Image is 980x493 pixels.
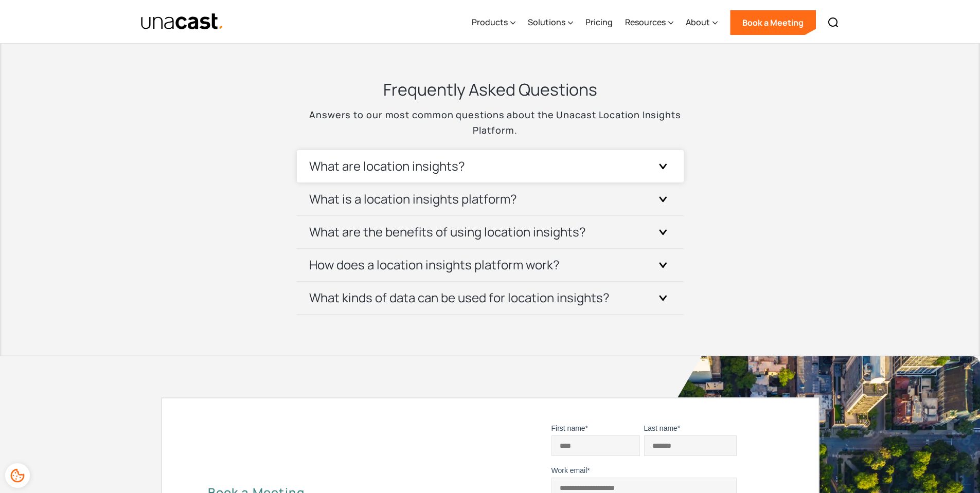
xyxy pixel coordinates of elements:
div: About [686,2,718,44]
img: Search icon [827,16,840,29]
a: home [140,13,224,31]
div: About [686,16,710,28]
div: Resources [625,2,673,44]
img: Unacast text logo [140,13,224,31]
h3: Frequently Asked Questions [383,78,597,101]
a: Book a Meeting [730,10,816,35]
h3: How does a location insights platform work? [309,257,560,273]
div: Products [472,16,508,28]
h3: What are the benefits of using location insights? [309,224,586,240]
div: Solutions [528,16,565,28]
div: Products [472,2,515,44]
a: Pricing [585,2,613,44]
div: Solutions [528,2,573,44]
div: Resources [625,16,666,28]
h3: What is a location insights platform? [309,191,517,207]
span: First name [551,424,585,432]
h3: What kinds of data can be used for location insights? [309,289,610,306]
div: Cookie Preferences [5,463,30,488]
span: Work email [551,466,587,474]
p: Answers to our most common questions about the Unacast Location Insights Platform. [297,107,683,138]
span: Last name [644,424,678,432]
h3: What are location insights? [309,158,465,174]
